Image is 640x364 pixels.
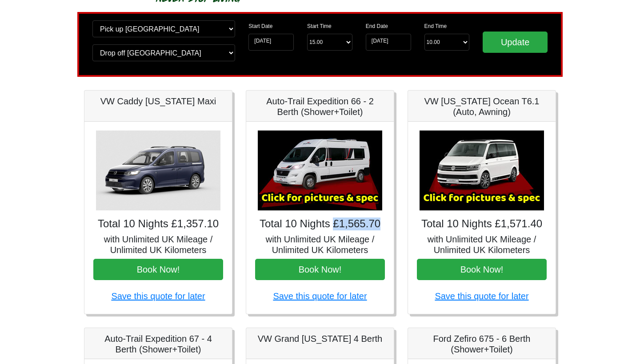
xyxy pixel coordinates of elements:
h5: Auto-Trail Expedition 67 - 4 Berth (Shower+Toilet) [93,333,223,355]
button: Book Now! [93,259,223,280]
h4: Total 10 Nights £1,565.70 [255,218,385,230]
label: Start Time [307,22,332,30]
a: Save this quote for later [111,291,205,301]
h5: VW Caddy [US_STATE] Maxi [93,96,223,107]
img: VW California Ocean T6.1 (Auto, Awning) [420,131,544,210]
label: Start Date [248,22,272,30]
a: Save this quote for later [273,291,367,301]
h5: VW [US_STATE] Ocean T6.1 (Auto, Awning) [417,96,547,117]
img: VW Caddy California Maxi [96,131,220,210]
h5: VW Grand [US_STATE] 4 Berth [255,333,385,344]
h5: with Unlimited UK Mileage / Unlimited UK Kilometers [417,234,547,255]
h4: Total 10 Nights £1,571.40 [417,218,547,230]
label: End Time [424,22,447,30]
input: Update [483,32,548,53]
h4: Total 10 Nights £1,357.10 [93,218,223,230]
input: Start Date [248,34,294,51]
h5: with Unlimited UK Mileage / Unlimited UK Kilometers [255,234,385,255]
input: Return Date [366,34,411,51]
img: Auto-Trail Expedition 66 - 2 Berth (Shower+Toilet) [258,131,382,210]
label: End Date [366,22,388,30]
button: Book Now! [255,259,385,280]
a: Save this quote for later [435,291,528,301]
button: Book Now! [417,259,547,280]
h5: Auto-Trail Expedition 66 - 2 Berth (Shower+Toilet) [255,96,385,117]
h5: with Unlimited UK Mileage / Unlimited UK Kilometers [93,234,223,255]
h5: Ford Zefiro 675 - 6 Berth (Shower+Toilet) [417,333,547,355]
